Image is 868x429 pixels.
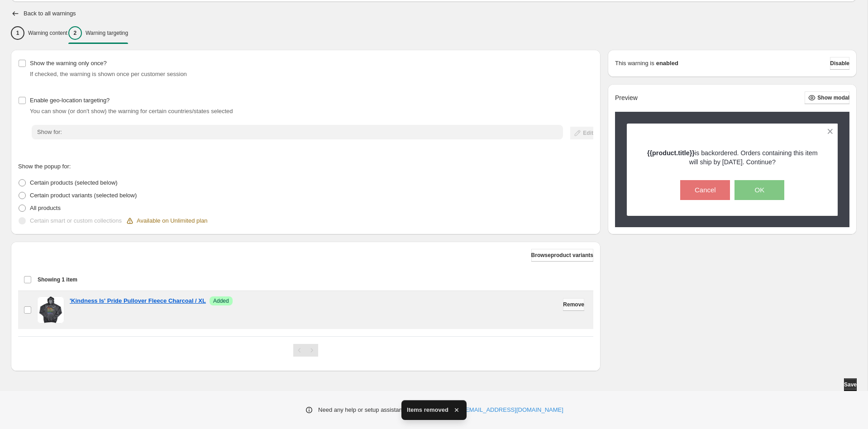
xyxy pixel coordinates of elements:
[647,149,695,157] strong: {{product.title}}
[11,24,67,43] button: 1Warning content
[531,249,593,262] button: Browseproduct variants
[293,344,318,357] nav: Pagination
[30,179,118,186] span: Certain products (selected below)
[817,94,849,101] span: Show modal
[563,301,584,308] span: Remove
[615,94,638,102] h2: Preview
[28,29,67,37] p: Warning content
[11,26,24,40] div: 1
[734,180,784,200] button: OK
[68,24,128,43] button: 2Warning targeting
[30,108,233,114] span: You can show (or don't show) the warning for certain countries/states selected
[68,26,82,40] div: 2
[30,71,187,77] span: If checked, the warning is shown once per customer session
[464,405,563,415] a: [EMAIL_ADDRESS][DOMAIN_NAME]
[30,60,107,67] span: Show the warning only once?
[37,129,62,135] span: Show for:
[407,405,448,415] span: Items removed
[563,298,584,311] button: Remove
[830,57,849,70] button: Disable
[37,296,64,324] img: 'Kindness Is' Pride Pullover Fleece Charcoal / XL
[844,378,857,391] button: Save
[24,10,76,17] h2: Back to all warnings
[18,163,71,170] span: Show the popup for:
[30,97,110,104] span: Enable geo-location targeting?
[830,60,849,67] span: Disable
[680,180,730,200] button: Cancel
[70,296,206,305] a: 'Kindness Is' Pride Pullover Fleece Charcoal / XL
[656,59,678,68] strong: enabled
[805,91,849,104] button: Show modal
[30,204,61,213] p: All products
[125,216,208,225] div: Available on Unlimited plan
[30,216,122,225] p: Certain smart or custom collections
[844,381,857,388] span: Save
[643,148,822,167] p: is backordered. Orders containing this item will ship by [DATE]. Continue?
[86,29,128,37] p: Warning targeting
[213,297,229,305] span: Added
[615,59,654,68] p: This warning is
[30,192,137,199] span: Certain product variants (selected below)
[531,252,593,259] span: Browse product variants
[38,276,77,283] span: Showing 1 item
